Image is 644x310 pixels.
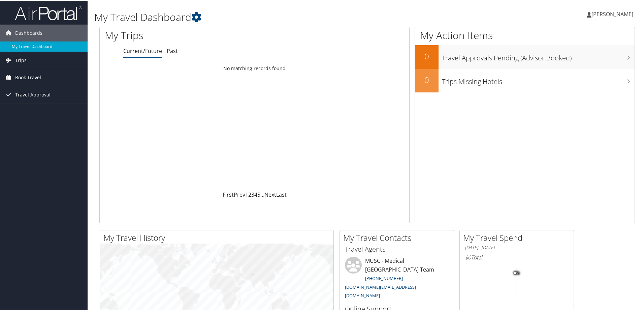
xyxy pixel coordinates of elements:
[415,68,635,92] a: 0Trips Missing Hotels
[15,68,41,85] span: Book Travel
[465,253,569,260] h6: Total
[365,275,403,281] a: [PHONE_NUMBER]
[15,51,27,68] span: Trips
[463,231,574,243] h2: My Travel Spend
[587,3,640,24] a: [PERSON_NAME]
[94,9,458,24] h1: My Travel Dashboard
[103,231,333,243] h2: My Travel History
[276,190,287,198] a: Last
[251,190,254,198] a: 3
[254,190,257,198] a: 4
[345,244,449,253] h3: Travel Agents
[345,283,416,298] a: [DOMAIN_NAME][EMAIL_ADDRESS][DOMAIN_NAME]
[123,47,162,54] a: Current/Future
[415,50,439,61] h2: 0
[465,253,471,260] span: $0
[15,24,42,41] span: Dashboards
[223,190,234,198] a: First
[343,231,454,243] h2: My Travel Contacts
[591,10,633,17] span: [PERSON_NAME]
[415,28,635,42] h1: My Action Items
[342,256,452,301] li: MUSC - Medical [GEOGRAPHIC_DATA] Team
[234,190,245,198] a: Prev
[514,271,519,275] tspan: 0%
[15,4,82,20] img: airportal-logo.png
[15,86,51,103] span: Travel Approval
[260,190,264,198] span: …
[442,49,635,62] h3: Travel Approvals Pending (Advisor Booked)
[264,190,276,198] a: Next
[465,244,569,250] h6: [DATE] - [DATE]
[415,45,635,68] a: 0Travel Approvals Pending (Advisor Booked)
[245,190,248,198] a: 1
[257,190,260,198] a: 5
[100,62,409,74] td: No matching records found
[415,74,439,85] h2: 0
[105,28,275,42] h1: My Trips
[167,47,178,54] a: Past
[442,73,635,86] h3: Trips Missing Hotels
[248,190,251,198] a: 2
